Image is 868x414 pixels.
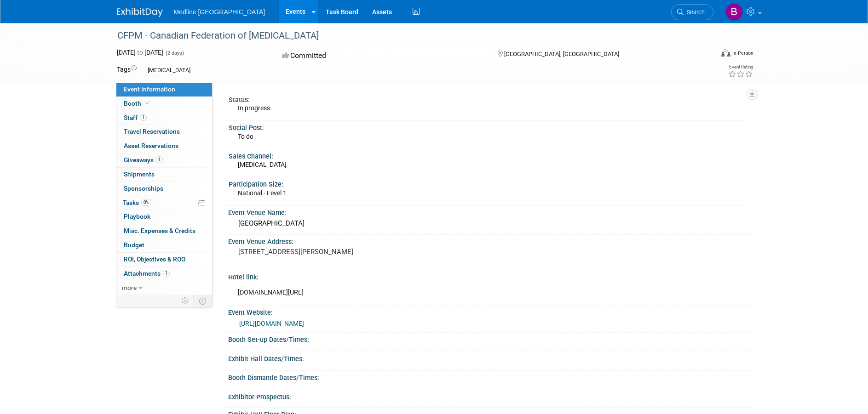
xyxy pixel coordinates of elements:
[721,49,730,57] img: Format-Inperson.png
[238,161,287,168] span: [MEDICAL_DATA]
[504,51,619,57] span: [GEOGRAPHIC_DATA], [GEOGRAPHIC_DATA]
[229,93,747,104] div: Status:
[116,97,212,111] a: Booth
[163,270,170,277] span: 1
[228,206,752,217] div: Event Venue Name:
[124,255,185,263] span: ROI, Objectives & ROO
[116,83,212,96] a: Event Information
[116,267,212,281] a: Attachments1
[117,8,163,17] img: ExhibitDay
[671,4,713,20] a: Search
[174,8,265,16] span: Medline [GEOGRAPHIC_DATA]
[116,238,212,252] a: Budget
[141,199,151,206] span: 0%
[122,284,137,291] span: more
[116,139,212,153] a: Asset Reservations
[116,182,212,196] a: Sponsorships
[116,153,212,167] a: Giveaways1
[124,142,178,149] span: Asset Reservations
[228,306,752,317] div: Event Website:
[124,100,152,107] span: Booth
[228,333,752,344] div: Booth Set-up Dates/Times:
[124,170,155,178] span: Shipments
[229,177,747,189] div: Participation Size:
[228,352,752,363] div: Exhibit Hall Dates/Times:
[231,284,650,302] div: [DOMAIN_NAME][URL]
[228,235,752,246] div: Event Venue Address:
[114,28,700,44] div: CFPM - Canadian Federation of [MEDICAL_DATA]
[165,50,184,56] span: (2 days)
[728,65,753,69] div: Event Rating
[116,253,212,267] a: ROI, Objectives & ROO
[725,3,743,21] img: Brad Imhoff
[140,114,147,121] span: 1
[239,320,304,327] a: [URL][DOMAIN_NAME]
[238,248,436,256] pre: [STREET_ADDRESS][PERSON_NAME]
[124,128,180,135] span: Travel Reservations
[116,111,212,125] a: Staff1
[145,101,150,106] i: Booth reservation complete
[124,156,163,164] span: Giveaways
[117,49,163,56] span: [DATE] [DATE]
[124,185,163,192] span: Sponsorships
[124,85,175,93] span: Event Information
[684,9,705,16] span: Search
[228,270,752,282] div: Hotel link:
[123,199,151,206] span: Tasks
[116,210,212,224] a: Playbook
[193,295,212,307] td: Toggle Event Tabs
[124,270,170,277] span: Attachments
[229,149,747,161] div: Sales Channel:
[116,196,212,210] a: Tasks0%
[238,133,253,140] span: To do
[136,49,144,56] span: to
[116,281,212,295] a: more
[229,121,747,132] div: Social Post:
[116,125,212,139] a: Travel Reservations
[124,114,147,121] span: Staff
[235,216,745,231] div: [GEOGRAPHIC_DATA]
[116,224,212,238] a: Misc. Expenses & Credits
[228,371,752,382] div: Booth Dismantle Dates/Times:
[238,189,287,197] span: National - Level 1
[659,48,754,62] div: Event Format
[178,295,194,307] td: Personalize Event Tab Strip
[124,213,150,220] span: Playbook
[117,65,137,75] td: Tags
[145,66,193,75] div: [MEDICAL_DATA]
[116,168,212,181] a: Shipments
[124,227,195,234] span: Misc. Expenses & Credits
[238,104,270,112] span: In progress
[156,156,163,163] span: 1
[732,50,753,57] div: In-Person
[279,48,483,64] div: Committed
[124,241,144,249] span: Budget
[228,390,752,402] div: Exhibitor Prospectus:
